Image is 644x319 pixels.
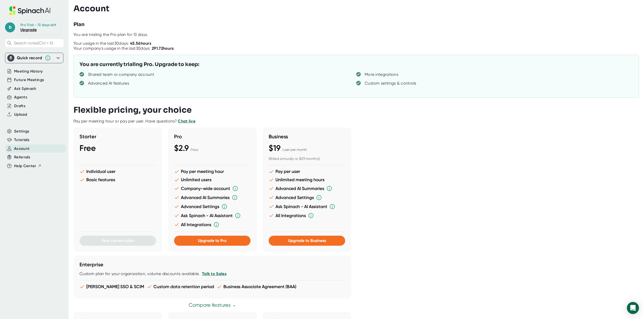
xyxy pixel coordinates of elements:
[174,213,251,219] li: Ask Spinach - AI Assistant
[14,129,29,134] button: Settings
[73,32,644,37] div: You are trialing the Pro plan for 13 days.
[88,72,154,77] div: Shared team or company account
[269,195,345,201] li: Advanced Settings
[14,86,36,92] button: Ask Spinach
[174,134,251,140] h3: Pro
[14,103,25,109] button: Drafts
[5,22,15,32] span: b
[14,163,36,169] span: Help Center
[269,169,345,174] li: Pay per user
[14,77,44,83] button: Future Meetings
[269,177,345,182] li: Unlimited meeting hours
[269,204,345,210] li: Ask Spinach - AI Assistant
[79,134,156,140] h3: Starter
[79,236,156,246] button: Your current plan
[88,81,129,86] div: Advanced AI features
[14,41,53,45] span: Search notes (Ctrl + K)
[7,53,61,63] div: Quick record
[190,148,198,152] span: / hour
[152,46,174,51] b: 291.72 hours
[627,302,639,314] div: Open Intercom Messenger
[20,27,37,32] a: Upgrade
[198,238,227,243] span: Upgrade to Pro
[79,61,199,68] h3: You are currently trialing Pro. Upgrade to keep:
[269,236,345,246] button: Upgrade to Business
[174,204,251,210] li: Advanced Settings
[174,143,189,153] span: $2.9
[189,302,236,308] a: Compare features
[14,163,42,169] button: Help Center
[174,177,251,182] li: Unlimited users
[79,177,156,182] li: Basic features
[281,148,307,152] span: / user per month
[14,94,27,100] button: Agents
[269,143,280,153] span: $19
[147,284,214,289] li: Custom data retention period
[79,271,345,276] div: Custom plan for your organization, volume discounts available.
[14,112,27,117] button: Upload
[288,238,326,243] span: Upgrade to Business
[174,236,251,246] button: Upgrade to Pro
[73,46,174,51] div: Your company's usage in the last 30 days:
[14,137,29,143] button: Tutorials
[14,146,29,152] button: Account
[73,41,151,46] div: Your usage in the last 30 days:
[14,69,43,74] button: Meeting History
[217,284,296,289] li: Business Associate Agreement (BAA)
[365,81,416,86] div: Custom settings & controls
[79,284,144,289] li: [PERSON_NAME] SSO & SCIM
[20,23,56,27] div: Pro Trial - 13 days left
[269,185,345,192] li: Advanced AI Summaries
[102,238,134,243] span: Your current plan
[73,4,109,13] h3: Account
[14,154,30,160] button: Referrals
[269,134,345,140] h3: Business
[174,185,251,192] li: Company-wide account
[174,222,251,228] li: All Integrations
[178,119,195,123] a: Chat live
[79,143,96,153] span: Free
[174,195,251,201] li: Advanced AI Summaries
[73,105,192,115] h3: Flexible pricing, your choice
[269,213,345,219] li: All Integrations
[202,271,226,276] a: Talk to Sales
[79,169,156,174] li: Individual user
[130,41,151,46] b: 45.56 hours
[365,72,398,77] div: More integrations
[79,262,345,268] h3: Enterprise
[174,169,251,174] li: Pay per meeting hour
[269,157,345,161] div: (Billed annually or $29 monthly)
[73,21,85,28] h3: Plan
[73,119,195,124] div: Pay per meeting hour or pay per user. Have questions?
[17,55,42,60] div: Quick record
